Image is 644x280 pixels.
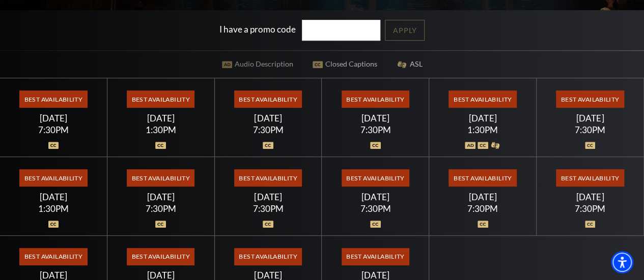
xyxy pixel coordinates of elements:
[234,90,302,108] span: Best Availability
[334,126,416,134] div: 7:30PM
[549,192,631,202] div: [DATE]
[12,113,95,123] div: [DATE]
[120,113,202,123] div: [DATE]
[342,248,409,265] span: Best Availability
[120,204,202,213] div: 7:30PM
[342,90,409,108] span: Best Availability
[127,169,194,186] span: Best Availability
[12,192,95,202] div: [DATE]
[342,169,409,186] span: Best Availability
[441,126,524,134] div: 1:30PM
[549,126,631,134] div: 7:30PM
[234,248,302,265] span: Best Availability
[334,204,416,213] div: 7:30PM
[227,113,309,123] div: [DATE]
[441,113,524,123] div: [DATE]
[556,90,624,108] span: Best Availability
[120,192,202,202] div: [DATE]
[334,192,416,202] div: [DATE]
[449,90,516,108] span: Best Availability
[227,204,309,213] div: 7:30PM
[127,90,194,108] span: Best Availability
[234,169,302,186] span: Best Availability
[19,248,87,265] span: Best Availability
[12,204,95,213] div: 1:30PM
[611,251,633,273] div: Accessibility Menu
[219,24,296,35] label: I have a promo code
[227,192,309,202] div: [DATE]
[556,169,624,186] span: Best Availability
[549,113,631,123] div: [DATE]
[127,248,194,265] span: Best Availability
[449,169,516,186] span: Best Availability
[441,204,524,213] div: 7:30PM
[227,126,309,134] div: 7:30PM
[19,169,87,186] span: Best Availability
[549,204,631,213] div: 7:30PM
[12,126,95,134] div: 7:30PM
[19,90,87,108] span: Best Availability
[441,192,524,202] div: [DATE]
[334,113,416,123] div: [DATE]
[120,126,202,134] div: 1:30PM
